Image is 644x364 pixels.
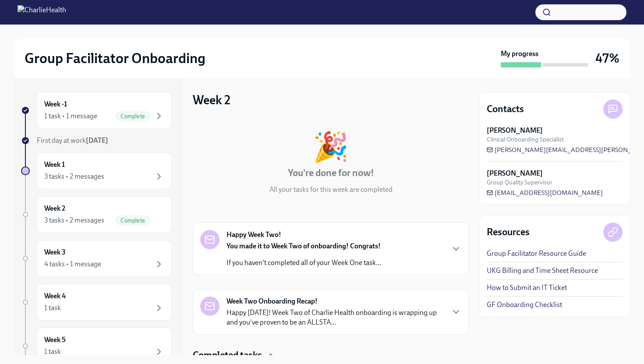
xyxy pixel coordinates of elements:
div: 🎉 [313,132,349,161]
a: Week -11 task • 1 messageComplete [21,92,172,129]
h4: Resources [487,226,530,239]
a: Week 41 task [21,284,172,321]
p: If you haven't completed all of your Week One task... [226,258,381,268]
strong: You made it to Week Two of onboarding! Congrats! [226,242,381,250]
h4: Contacts [487,102,524,116]
a: Week 34 tasks • 1 message [21,240,172,277]
h6: Week 2 [44,204,65,213]
div: 1 task [44,347,61,357]
h4: Completed tasks [193,349,262,362]
h3: 47% [595,50,619,66]
a: Week 13 tasks • 2 messages [21,152,172,189]
p: Happy [DATE]! Week Two of Charlie Health onboarding is wrapping up and you've proven to be an ALL... [226,308,444,327]
span: Clinical Onboarding Specialist [487,135,564,144]
h6: Week 4 [44,291,66,301]
div: 3 tasks • 2 messages [44,216,104,225]
h2: Group Facilitator Onboarding [25,49,205,67]
span: Complete [115,113,150,120]
span: Group Quality Supervisor [487,178,552,187]
h6: Week 3 [44,247,66,257]
div: 1 task [44,303,61,313]
strong: [PERSON_NAME] [487,169,543,178]
h6: Week 5 [44,335,66,345]
p: All your tasks for this week are completed [269,185,393,194]
a: UKG Billing and Time Sheet Resource [487,266,598,276]
a: Week 23 tasks • 2 messagesComplete [21,196,172,233]
strong: Happy Week Two! [226,230,281,240]
a: GF Onboarding Checklist [487,300,562,310]
span: Complete [115,217,150,224]
strong: My progress [501,49,538,59]
strong: [PERSON_NAME] [487,126,543,135]
h6: Week 1 [44,160,65,170]
h4: You're done for now! [288,166,374,180]
a: How to Submit an IT Ticket [487,283,567,293]
img: CharlieHealth [18,5,66,19]
div: 1 task • 1 message [44,111,97,121]
h3: Week 2 [193,92,230,108]
a: First day at work[DATE] [21,136,172,145]
div: 3 tasks • 2 messages [44,172,104,181]
a: [EMAIL_ADDRESS][DOMAIN_NAME] [487,188,603,197]
div: Completed tasks [193,349,469,362]
div: 4 tasks • 1 message [44,259,101,269]
a: Group Facilitator Resource Guide [487,249,586,258]
h6: Week -1 [44,99,67,109]
span: First day at work [37,136,108,145]
strong: [DATE] [86,136,108,145]
strong: Week Two Onboarding Recap! [226,297,318,306]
